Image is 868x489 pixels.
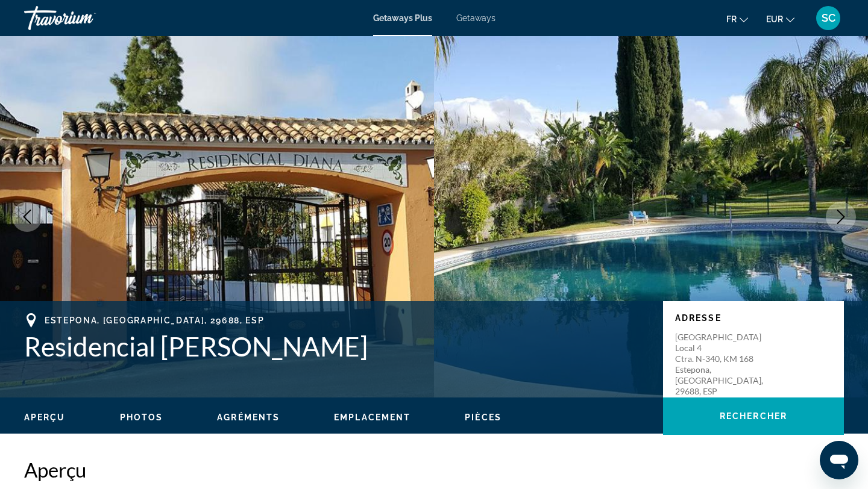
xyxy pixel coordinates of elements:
[24,2,145,34] a: Travorium
[726,14,737,24] span: fr
[826,202,856,232] button: Next image
[663,397,844,435] button: Rechercher
[120,413,163,422] span: Photos
[217,412,280,423] button: Agréments
[24,331,651,362] h1: Residencial [PERSON_NAME]
[822,12,835,24] span: SC
[24,458,844,482] h2: Aperçu
[675,332,772,397] p: [GEOGRAPHIC_DATA] Local 4 Ctra. N-340, KM 168 Estepona, [GEOGRAPHIC_DATA], 29688, ESP
[12,202,42,232] button: Previous image
[766,14,783,24] span: EUR
[465,412,502,423] button: Pièces
[675,313,832,323] p: Adresse
[456,13,495,23] a: Getaways
[334,413,410,422] span: Emplacement
[465,413,502,422] span: Pièces
[24,413,66,422] span: Aperçu
[373,13,432,23] a: Getaways Plus
[820,441,858,479] iframe: Bouton de lancement de la fenêtre de messagerie
[24,412,66,423] button: Aperçu
[720,411,787,421] span: Rechercher
[726,10,748,28] button: Change language
[45,316,265,325] span: Estepona, [GEOGRAPHIC_DATA], 29688, ESP
[217,413,280,422] span: Agréments
[120,412,163,423] button: Photos
[813,5,844,31] button: User Menu
[766,10,794,28] button: Change currency
[334,412,410,423] button: Emplacement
